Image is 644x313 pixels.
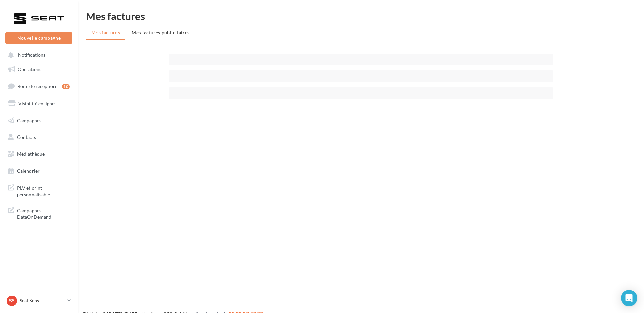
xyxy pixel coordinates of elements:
span: Contacts [17,134,36,140]
button: Nouvelle campagne [5,32,72,44]
a: PLV et print personnalisable [4,181,74,201]
span: Médiathèque [17,151,45,157]
a: SS Seat Sens [5,294,72,307]
span: Campagnes DataOnDemand [17,206,70,221]
a: Opérations [4,62,74,77]
span: Campagnes [17,117,41,123]
div: Open Intercom Messenger [621,290,637,306]
a: Campagnes [4,113,74,128]
p: Seat Sens [20,297,65,304]
a: Contacts [4,130,74,144]
span: PLV et print personnalisable [17,183,70,198]
span: Opérations [18,66,41,72]
span: Visibilité en ligne [18,101,55,106]
h1: Mes factures [86,11,636,21]
a: Campagnes DataOnDemand [4,203,74,223]
span: SS [9,297,15,304]
span: Notifications [18,52,45,58]
span: Calendrier [17,168,40,174]
span: Boîte de réception [17,83,56,89]
a: Médiathèque [4,147,74,161]
a: Visibilité en ligne [4,97,74,111]
a: Calendrier [4,164,74,178]
a: Boîte de réception10 [4,79,74,93]
span: Mes factures publicitaires [132,29,189,35]
div: 10 [62,84,70,89]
